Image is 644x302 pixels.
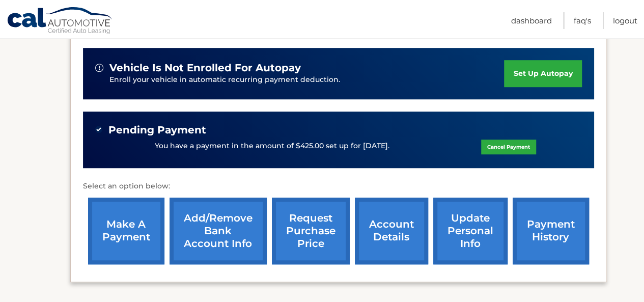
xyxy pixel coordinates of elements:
a: set up autopay [504,60,581,87]
span: vehicle is not enrolled for autopay [109,62,301,74]
p: You have a payment in the amount of $425.00 set up for [DATE]. [155,141,389,152]
p: Enroll your vehicle in automatic recurring payment deduction. [109,74,505,86]
a: account details [355,198,428,264]
a: update personal info [433,198,508,264]
span: Pending Payment [108,124,206,136]
a: Logout [613,12,637,29]
a: Dashboard [511,12,552,29]
a: request purchase price [272,198,350,264]
a: payment history [513,198,589,264]
a: Cancel Payment [481,140,536,154]
img: alert-white.svg [95,64,103,72]
a: make a payment [88,198,164,264]
img: check-green.svg [95,126,102,133]
a: Add/Remove bank account info [170,198,267,264]
a: Cal Automotive [7,7,114,36]
a: FAQ's [574,12,591,29]
p: Select an option below: [83,180,594,193]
